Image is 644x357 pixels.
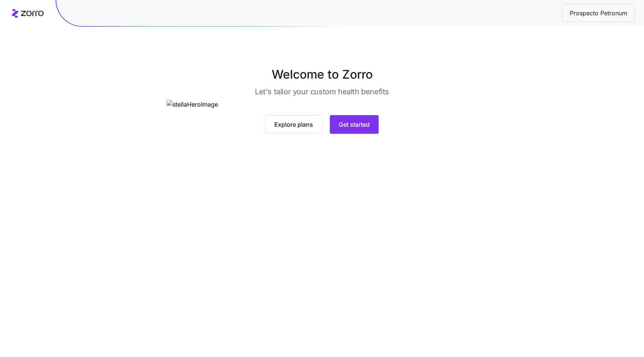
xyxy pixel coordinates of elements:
[339,120,370,129] span: Get started
[564,9,633,18] span: Prospecto Petronum
[137,66,507,83] h1: Welcome to Zorro
[274,120,313,129] span: Explore plans
[255,86,389,97] h3: Let's tailor your custom health benefits
[265,115,322,134] button: Explore plans
[330,115,379,134] button: Get started
[167,100,477,109] img: stellaHeroImage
